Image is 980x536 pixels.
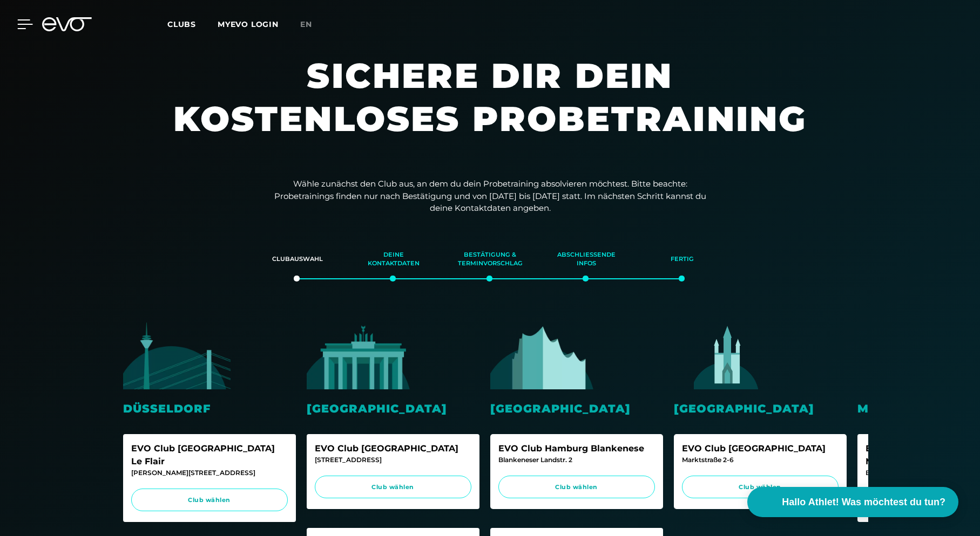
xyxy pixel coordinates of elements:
a: Club wählen [682,476,839,499]
div: [STREET_ADDRESS] [315,455,471,465]
img: evofitness [123,322,231,389]
div: [GEOGRAPHIC_DATA] [307,400,479,417]
span: Club wählen [509,483,645,492]
a: Club wählen [131,489,288,512]
div: Clubauswahl [263,245,332,274]
div: Deine Kontaktdaten [359,245,428,274]
h1: Sichere dir dein kostenloses Probetraining [166,54,814,162]
a: Club wählen [498,476,655,499]
img: evofitness [857,322,965,389]
img: evofitness [674,322,782,389]
div: Blankeneser Landstr. 2 [498,455,655,465]
a: Clubs [167,19,218,29]
div: EVO Club Hamburg Blankenese [498,442,655,455]
div: [PERSON_NAME][STREET_ADDRESS] [131,468,288,478]
div: EVO Club [GEOGRAPHIC_DATA] [315,442,471,455]
img: evofitness [307,322,415,389]
a: Club wählen [315,476,471,499]
div: [GEOGRAPHIC_DATA] [490,400,663,417]
span: Club wählen [141,496,278,505]
div: EVO Club [GEOGRAPHIC_DATA] Le Flair [131,442,288,468]
a: MYEVO LOGIN [218,19,279,29]
img: evofitness [490,322,598,389]
div: Fertig [648,245,717,274]
span: Hallo Athlet! Was möchtest du tun? [782,495,945,510]
span: Club wählen [692,483,828,492]
div: Bestätigung & Terminvorschlag [455,245,524,274]
a: en [300,18,325,31]
div: Abschließende Infos [552,245,621,274]
p: Wähle zunächst den Club aus, an dem du dein Probetraining absolvieren möchtest. Bitte beachte: Pr... [274,178,706,215]
span: en [300,19,312,29]
div: Düsseldorf [123,400,296,417]
span: Club wählen [325,483,461,492]
span: Clubs [167,19,196,29]
button: Hallo Athlet! Was möchtest du tun? [747,487,958,517]
div: Marktstraße 2-6 [682,455,839,465]
div: [GEOGRAPHIC_DATA] [674,400,847,417]
div: EVO Club [GEOGRAPHIC_DATA] [682,442,839,455]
